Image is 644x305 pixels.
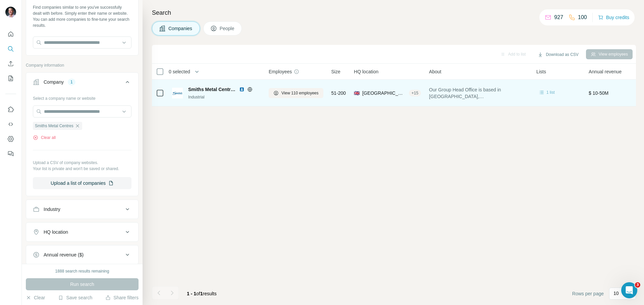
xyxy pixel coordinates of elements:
[35,123,73,129] span: Smiths Metal Centres
[220,25,235,32] span: People
[152,8,636,17] h4: Search
[578,13,587,21] p: 100
[44,206,60,213] div: Industry
[5,43,16,55] button: Search
[33,160,131,166] p: Upload a CSV of company websites.
[168,25,193,32] span: Companies
[362,90,406,96] span: [GEOGRAPHIC_DATA], [GEOGRAPHIC_DATA], [GEOGRAPHIC_DATA]
[187,291,196,296] span: 1 - 1
[26,62,139,68] p: Company information
[5,28,16,40] button: Quick start
[196,291,200,296] span: of
[239,87,245,92] img: LinkedIn logo
[429,86,528,100] span: Our Group Head Office is based in [GEOGRAPHIC_DATA], [GEOGRAPHIC_DATA] and this is where all our ...
[5,7,16,17] img: Avatar
[5,58,16,70] button: Enrich CSV
[33,135,56,141] button: Clear all
[26,294,45,301] button: Clear
[635,282,640,288] span: 3
[5,118,16,130] button: Use Surfe API
[429,68,441,75] span: About
[331,90,346,96] span: 51-200
[572,290,604,297] span: Rows per page
[44,251,84,258] div: Annual revenue ($)
[5,133,16,145] button: Dashboard
[68,79,75,85] div: 1
[5,72,16,84] button: My lists
[533,50,583,60] button: Download as CSV
[58,294,92,301] button: Save search
[33,93,131,101] div: Select a company name or website
[188,86,236,93] span: Smiths Metal Centres
[33,177,131,189] button: Upload a list of companies
[5,148,16,160] button: Feedback
[26,224,138,240] button: HQ location
[589,90,608,96] span: $ 10-50M
[169,68,190,75] span: 0 selected
[55,268,109,274] div: 1888 search results remaining
[621,282,637,298] iframe: Intercom live chat
[105,294,139,301] button: Share filters
[546,89,555,95] span: 1 list
[33,166,131,172] p: Your list is private and won't be saved or shared.
[200,291,203,296] span: 1
[536,68,546,75] span: Lists
[281,90,319,96] span: View 110 employees
[409,90,421,96] div: + 15
[354,90,360,96] span: 🇬🇧
[26,74,138,93] button: Company1
[269,68,292,75] span: Employees
[172,88,183,98] img: Logo of Smiths Metal Centres
[554,13,563,21] p: 927
[188,94,261,100] div: Industrial
[44,79,64,85] div: Company
[613,290,619,297] p: 10
[33,4,131,28] div: Find companies similar to one you've successfully dealt with before. Simply enter their name or w...
[44,229,68,235] div: HQ location
[5,103,16,116] button: Use Surfe on LinkedIn
[589,68,622,75] span: Annual revenue
[187,291,217,296] span: results
[26,247,138,263] button: Annual revenue ($)
[331,68,340,75] span: Size
[598,13,629,22] button: Buy credits
[354,68,378,75] span: HQ location
[26,201,138,217] button: Industry
[269,88,323,98] button: View 110 employees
